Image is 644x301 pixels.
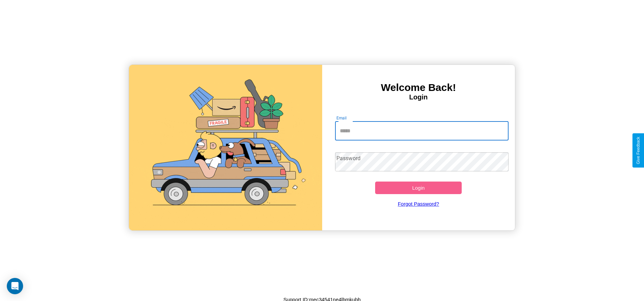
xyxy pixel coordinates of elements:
button: Login [375,182,462,194]
div: Open Intercom Messenger [7,278,23,294]
a: Forgot Password? [332,194,505,213]
h3: Welcome Back! [322,82,515,93]
img: gif [129,65,322,230]
h4: Login [322,93,515,101]
label: Email [336,115,347,121]
div: Give Feedback [636,137,641,164]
